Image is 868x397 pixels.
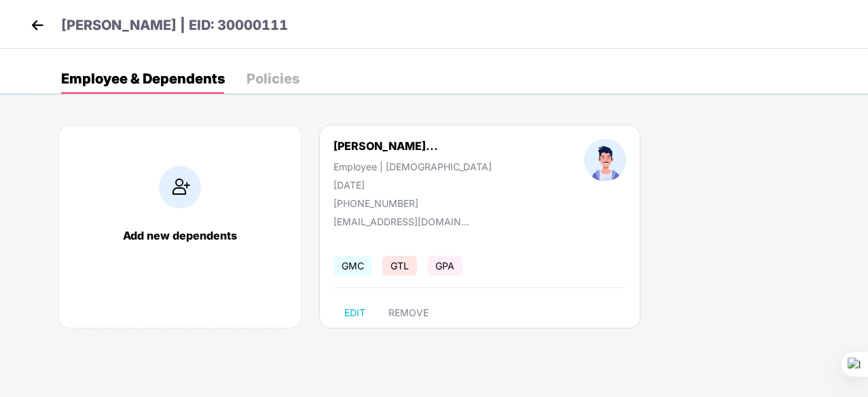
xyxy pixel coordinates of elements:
img: addIcon [159,166,201,208]
p: [PERSON_NAME] | EID: 30000111 [61,15,288,36]
div: Add new dependents [73,229,287,242]
img: profileImage [584,139,626,181]
div: [DATE] [333,179,492,191]
span: REMOVE [388,307,429,318]
span: EDIT [344,307,365,318]
button: REMOVE [378,302,439,324]
div: Employee | [DEMOGRAPHIC_DATA] [333,161,492,172]
span: GMC [333,256,372,276]
img: back [27,15,48,35]
span: GPA [427,256,463,276]
span: GTL [382,256,417,276]
button: EDIT [333,302,376,324]
div: Employee & Dependents [61,72,225,86]
div: [EMAIL_ADDRESS][DOMAIN_NAME] [333,216,469,227]
div: [PHONE_NUMBER] [333,197,492,209]
div: [PERSON_NAME]... [333,139,438,153]
div: Policies [247,72,300,86]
